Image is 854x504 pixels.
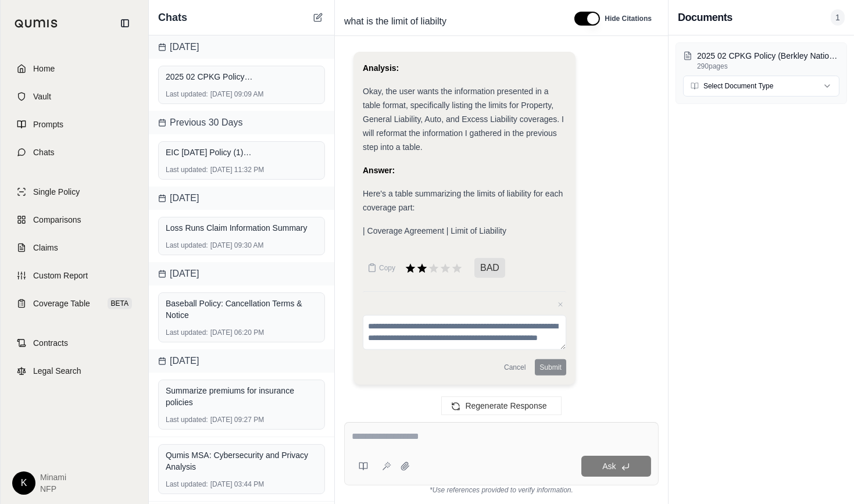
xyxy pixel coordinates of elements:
[474,258,505,278] span: BAD
[581,456,651,477] button: Ask
[166,222,317,234] div: Loss Runs Claim Information Summary
[166,165,317,174] div: [DATE] 11:32 PM
[697,62,839,71] p: 290 pages
[33,270,88,281] span: Custom Report
[166,90,317,99] div: [DATE] 09:09 AM
[605,14,652,23] span: Hide Citations
[149,262,334,285] div: [DATE]
[166,146,253,158] span: EIC [DATE] Policy (1).pdf
[149,187,334,210] div: [DATE]
[15,19,58,28] img: Qumis Logo
[678,9,732,26] h3: Documents
[149,349,334,373] div: [DATE]
[166,415,208,424] span: Last updated:
[166,71,253,83] span: 2025 02 CPKG Policy (Berkley National Insurance).pdf
[40,471,66,483] span: Minami
[8,358,141,384] a: Legal Search
[340,12,451,31] span: what is the limit of liabilty
[363,87,564,152] span: Okay, the user wants the information presented in a table format, specifically listing the limits...
[340,12,560,31] div: Edit Title
[363,63,399,73] strong: Analysis:
[40,483,66,495] span: NFP
[441,396,561,415] button: Regenerate Response
[8,56,141,81] a: Home
[166,480,317,489] div: [DATE] 03:44 PM
[8,235,141,260] a: Claims
[8,207,141,233] a: Comparisons
[166,298,317,321] div: Baseball Policy: Cancellation Terms & Notice
[363,226,506,235] span: | Coverage Agreement | Limit of Liability
[149,111,334,134] div: Previous 30 Days
[158,9,187,26] span: Chats
[33,365,81,377] span: Legal Search
[363,166,395,175] strong: Answer:
[363,189,563,212] span: Here's a table summarizing the limits of liability for each coverage part:
[311,10,325,24] button: New Chat
[166,328,317,337] div: [DATE] 06:20 PM
[697,50,839,62] p: 2025 02 CPKG Policy (Berkley National Insurance).pdf
[499,359,530,376] button: Cancel
[33,63,55,74] span: Home
[116,14,134,33] button: Collapse sidebar
[166,328,208,337] span: Last updated:
[33,242,58,253] span: Claims
[108,298,132,309] span: BETA
[166,165,208,174] span: Last updated:
[149,35,334,59] div: [DATE]
[166,415,317,424] div: [DATE] 09:27 PM
[8,112,141,137] a: Prompts
[465,401,546,410] span: Regenerate Response
[8,263,141,288] a: Custom Report
[166,90,208,99] span: Last updated:
[33,186,80,198] span: Single Policy
[33,337,68,349] span: Contracts
[8,140,141,165] a: Chats
[8,179,141,205] a: Single Policy
[33,298,90,309] span: Coverage Table
[683,50,839,71] button: 2025 02 CPKG Policy (Berkley National Insurance).pdf290pages
[12,471,35,495] div: K
[379,263,395,273] span: Copy
[831,9,845,26] span: 1
[166,449,317,473] div: Qumis MSA: Cybersecurity and Privacy Analysis
[33,119,63,130] span: Prompts
[33,214,81,226] span: Comparisons
[33,146,55,158] span: Chats
[166,241,317,250] div: [DATE] 09:30 AM
[33,91,51,102] span: Vault
[8,84,141,109] a: Vault
[363,256,400,280] button: Copy
[166,241,208,250] span: Last updated:
[8,291,141,316] a: Coverage TableBETA
[8,330,141,356] a: Contracts
[166,385,317,408] div: Summarize premiums for insurance policies
[166,480,208,489] span: Last updated:
[602,462,616,471] span: Ask
[344,485,659,495] div: *Use references provided to verify information.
